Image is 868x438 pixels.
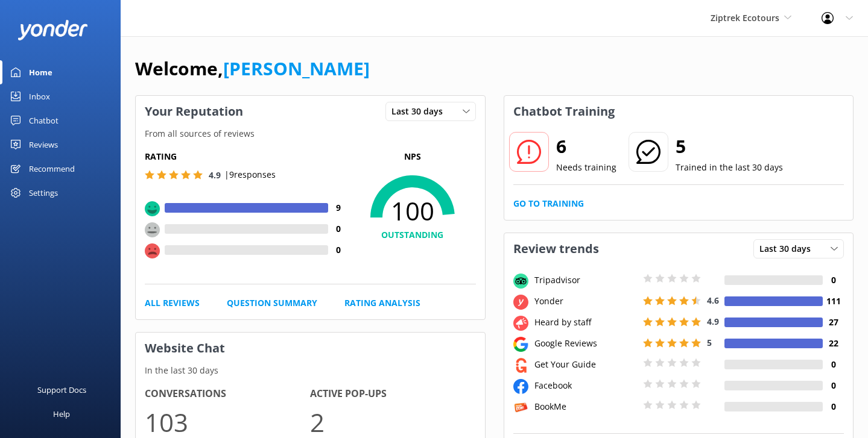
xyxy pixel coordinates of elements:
[18,20,87,40] img: yonder-white-logo.png
[513,197,584,210] a: Go to Training
[676,132,783,161] h2: 5
[227,296,317,310] a: Question Summary
[136,127,485,140] p: From all sources of reviews
[531,274,640,287] div: Tripadvisor
[328,243,349,257] h4: 0
[711,12,779,23] span: Ziptrek Ecotours
[676,161,783,174] p: Trained in the last 30 days
[328,201,349,214] h4: 9
[823,274,844,287] h4: 0
[29,133,58,157] div: Reviews
[328,222,349,236] h4: 0
[136,333,485,364] h3: Website Chat
[349,196,476,226] span: 100
[707,295,719,306] span: 4.6
[223,56,370,81] a: [PERSON_NAME]
[29,181,58,205] div: Settings
[136,96,252,127] h3: Your Reputation
[531,400,640,413] div: BookMe
[707,337,712,348] span: 5
[29,157,75,181] div: Recommend
[531,316,640,329] div: Heard by staff
[145,150,349,163] h5: Rating
[349,228,476,242] h4: OUTSTANDING
[145,296,200,310] a: All Reviews
[707,316,719,327] span: 4.9
[135,54,370,83] h1: Welcome,
[29,60,52,84] div: Home
[531,337,640,350] div: Google Reviews
[556,161,616,174] p: Needs training
[29,84,50,108] div: Inbox
[53,402,70,426] div: Help
[504,96,624,127] h3: Chatbot Training
[37,378,86,402] div: Support Docs
[556,132,616,161] h2: 6
[823,379,844,392] h4: 0
[823,400,844,413] h4: 0
[823,295,844,308] h4: 111
[349,150,476,163] p: NPS
[823,358,844,371] h4: 0
[531,295,640,308] div: Yonder
[310,386,475,402] h4: Active Pop-ups
[145,386,310,402] h4: Conversations
[209,169,221,181] span: 4.9
[531,379,640,392] div: Facebook
[29,108,59,133] div: Chatbot
[823,337,844,350] h4: 22
[224,168,276,181] p: | 9 responses
[391,105,450,118] span: Last 30 days
[823,316,844,329] h4: 27
[344,296,420,310] a: Rating Analysis
[504,233,608,264] h3: Review trends
[136,364,485,377] p: In the last 30 days
[759,242,818,255] span: Last 30 days
[531,358,640,371] div: Get Your Guide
